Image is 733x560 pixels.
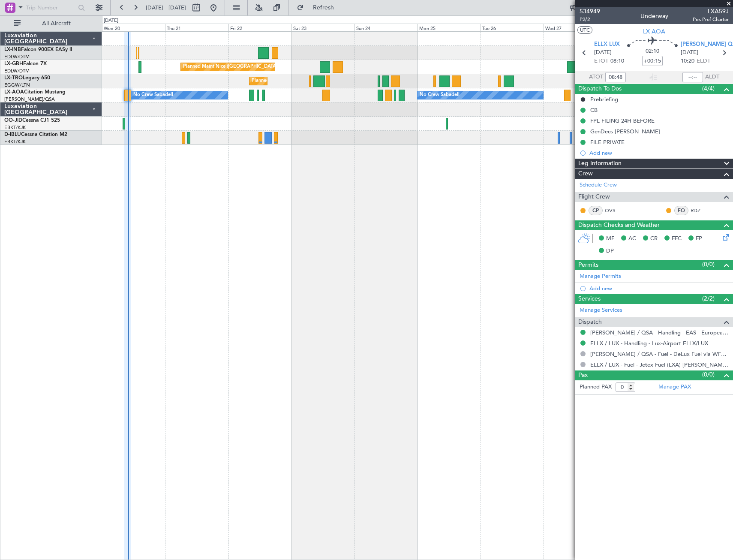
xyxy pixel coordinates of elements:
[580,383,612,391] label: Planned PAX
[104,17,118,24] div: [DATE]
[674,206,688,215] div: FO
[4,54,30,60] a: EDLW/DTM
[589,73,603,81] span: ATOT
[640,12,668,21] div: Underway
[650,235,658,243] span: CR
[578,84,622,94] span: Dispatch To-Dos
[22,21,90,27] span: All Aircraft
[590,117,655,124] div: FPL FILING 24H BEFORE
[4,61,23,66] span: LX-GBH
[4,75,50,81] a: LX-TROLegacy 650
[4,118,60,123] a: OO-JIDCessna CJ1 525
[252,75,387,87] div: Planned Maint [GEOGRAPHIC_DATA] ([GEOGRAPHIC_DATA])
[4,124,26,131] a: EBKT/KJK
[628,235,636,243] span: AC
[580,181,617,190] a: Schedule Crew
[228,24,291,31] div: Fri 22
[481,24,544,31] div: Tue 26
[578,220,660,230] span: Dispatch Checks and Weather
[580,7,600,16] span: 534949
[578,260,598,270] span: Permits
[4,75,23,81] span: LX-TRO
[4,90,24,95] span: LX-AOA
[643,27,665,36] span: LX-AOA
[133,89,173,102] div: No Crew Sabadell
[590,106,598,114] div: CB
[702,294,715,303] span: (2/2)
[693,16,729,23] span: Pos Pref Charter
[606,235,614,243] span: MF
[594,48,612,57] span: [DATE]
[594,40,620,49] span: ELLX LUX
[4,61,47,66] a: LX-GBHFalcon 7X
[610,57,624,66] span: 08:10
[590,361,729,368] a: ELLX / LUX - Fuel - Jetex Fuel (LXA) [PERSON_NAME] / QSA
[4,96,55,102] a: [PERSON_NAME]/QSA
[165,24,228,31] div: Thu 21
[702,260,715,269] span: (0/0)
[4,90,66,95] a: LX-AOACitation Mustang
[658,383,691,391] a: Manage PAX
[4,82,30,88] a: EGGW/LTN
[646,47,659,56] span: 02:10
[590,96,618,103] div: Prebriefing
[590,138,625,146] div: FILE PRIVATE
[578,317,602,327] span: Dispatch
[691,207,710,214] a: RDZ
[672,235,682,243] span: FFC
[4,132,21,137] span: D-IBLU
[4,138,26,145] a: EBKT/KJK
[681,48,698,57] span: [DATE]
[293,1,344,15] button: Refresh
[590,340,708,347] a: ELLX / LUX - Handling - Lux-Airport ELLX/LUX
[594,57,608,66] span: ETOT
[26,1,75,14] input: Trip Number
[4,47,72,52] a: LX-INBFalcon 900EX EASy II
[590,329,729,336] a: [PERSON_NAME] / QSA - Handling - EAS - European Aviation School
[589,206,603,215] div: CP
[681,57,694,66] span: 10:20
[291,24,354,31] div: Sat 23
[682,72,703,82] input: --:--
[702,84,715,93] span: (4/4)
[606,247,614,256] span: DP
[183,60,279,73] div: Planned Maint Nice ([GEOGRAPHIC_DATA])
[578,370,588,380] span: Pax
[693,7,729,16] span: LXA59J
[580,16,600,23] span: P2/2
[590,350,729,358] a: [PERSON_NAME] / QSA - Fuel - DeLux Fuel via WFS - [PERSON_NAME] / QSA
[4,68,30,74] a: EDLW/DTM
[577,26,592,34] button: UTC
[589,149,729,157] div: Add new
[580,306,622,315] a: Manage Services
[146,4,186,12] span: [DATE] - [DATE]
[702,370,715,379] span: (0/0)
[696,235,702,243] span: FP
[306,5,342,11] span: Refresh
[9,17,93,30] button: All Aircraft
[578,169,593,179] span: Crew
[705,73,719,81] span: ALDT
[4,47,21,52] span: LX-INB
[589,285,729,292] div: Add new
[697,57,710,66] span: ELDT
[4,118,22,123] span: OO-JID
[590,128,660,135] div: GenDecs [PERSON_NAME]
[544,24,607,31] div: Wed 27
[580,272,621,281] a: Manage Permits
[4,132,67,137] a: D-IBLUCessna Citation M2
[605,72,626,82] input: --:--
[578,192,610,202] span: Flight Crew
[420,89,460,102] div: No Crew Sabadell
[605,207,624,214] a: QVS
[354,24,418,31] div: Sun 24
[418,24,481,31] div: Mon 25
[578,159,622,169] span: Leg Information
[102,24,165,31] div: Wed 20
[578,294,601,304] span: Services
